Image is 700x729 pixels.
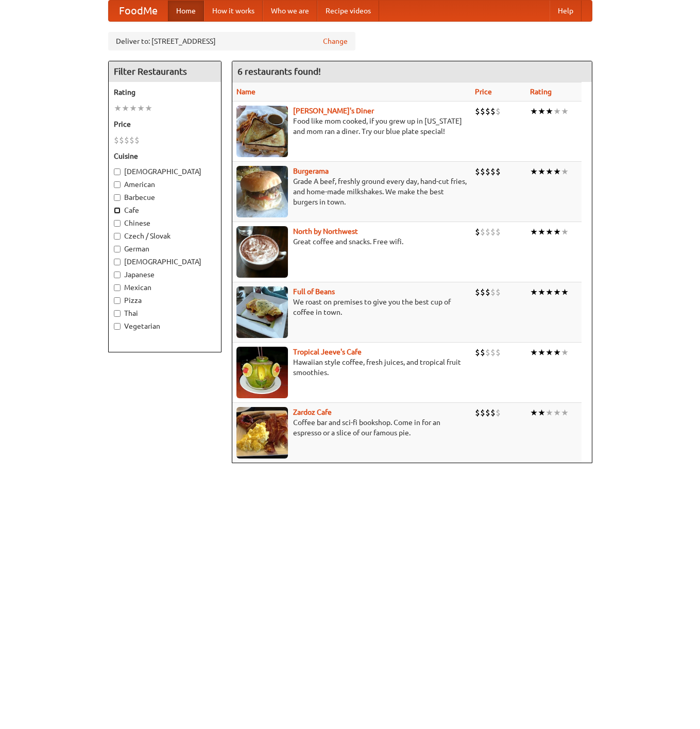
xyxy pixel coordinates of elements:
[114,179,216,190] label: American
[114,134,119,146] li: $
[114,103,122,114] li: ★
[530,347,538,358] li: ★
[561,226,569,238] li: ★
[236,226,288,278] img: north.jpg
[293,348,362,356] a: Tropical Jeeve's Cafe
[553,226,561,238] li: ★
[114,259,121,265] input: [DEMOGRAPHIC_DATA]
[553,286,561,298] li: ★
[114,246,121,252] input: German
[496,106,501,117] li: $
[553,347,561,358] li: ★
[490,286,496,298] li: $
[545,286,553,298] li: ★
[108,32,355,50] div: Deliver to: [STREET_ADDRESS]
[129,134,134,146] li: $
[114,233,121,240] input: Czech / Slovak
[109,61,221,82] h4: Filter Restaurants
[553,407,561,418] li: ★
[114,308,216,318] label: Thai
[480,286,485,298] li: $
[145,103,152,114] li: ★
[485,106,490,117] li: $
[538,286,545,298] li: ★
[496,166,501,177] li: $
[485,347,490,358] li: $
[496,407,501,418] li: $
[480,166,485,177] li: $
[114,272,121,278] input: Japanese
[114,321,216,331] label: Vegetarian
[293,107,374,115] b: [PERSON_NAME]'s Diner
[236,88,255,96] a: Name
[538,347,545,358] li: ★
[114,244,216,254] label: German
[480,226,485,238] li: $
[114,192,216,202] label: Barbecue
[480,106,485,117] li: $
[485,166,490,177] li: $
[475,286,480,298] li: $
[545,166,553,177] li: ★
[168,1,204,21] a: Home
[236,417,467,438] p: Coffee bar and sci-fi bookshop. Come in for an espresso or a slice of our famous pie.
[561,407,569,418] li: ★
[475,347,480,358] li: $
[545,347,553,358] li: ★
[475,166,480,177] li: $
[553,166,561,177] li: ★
[236,286,288,338] img: beans.jpg
[490,226,496,238] li: $
[236,357,467,378] p: Hawaiian style coffee, fresh juices, and tropical fruit smoothies.
[236,166,288,217] img: burgerama.jpg
[114,284,121,291] input: Mexican
[530,226,538,238] li: ★
[323,36,348,46] a: Change
[114,218,216,228] label: Chinese
[263,1,317,21] a: Who we are
[236,347,288,398] img: jeeves.jpg
[293,167,329,175] b: Burgerama
[236,106,288,157] img: sallys.jpg
[114,282,216,293] label: Mexican
[475,106,480,117] li: $
[485,407,490,418] li: $
[134,134,140,146] li: $
[114,231,216,241] label: Czech / Slovak
[538,106,545,117] li: ★
[561,166,569,177] li: ★
[530,106,538,117] li: ★
[550,1,582,21] a: Help
[475,407,480,418] li: $
[124,134,129,146] li: $
[545,106,553,117] li: ★
[114,181,121,188] input: American
[236,236,467,247] p: Great coffee and snacks. Free wifi.
[114,310,121,317] input: Thai
[496,347,501,358] li: $
[480,347,485,358] li: $
[496,226,501,238] li: $
[480,407,485,418] li: $
[317,1,379,21] a: Recipe videos
[293,408,332,416] a: Zardoz Cafe
[119,134,124,146] li: $
[114,194,121,201] input: Barbecue
[114,220,121,227] input: Chinese
[538,166,545,177] li: ★
[236,297,467,317] p: We roast on premises to give you the best cup of coffee in town.
[114,269,216,280] label: Japanese
[485,286,490,298] li: $
[114,323,121,330] input: Vegetarian
[129,103,137,114] li: ★
[485,226,490,238] li: $
[561,286,569,298] li: ★
[545,407,553,418] li: ★
[114,205,216,215] label: Cafe
[293,287,335,296] a: Full of Beans
[293,227,358,235] b: North by Northwest
[561,347,569,358] li: ★
[204,1,263,21] a: How it works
